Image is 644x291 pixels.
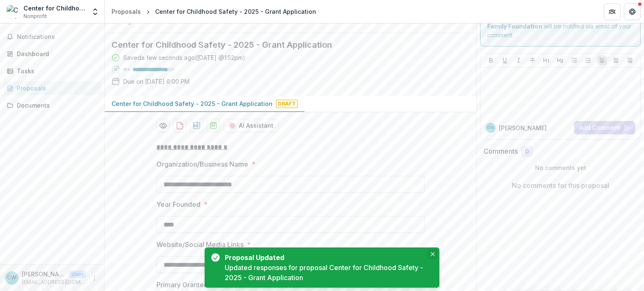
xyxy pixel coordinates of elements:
[17,84,94,93] div: Proposals
[89,273,99,283] button: More
[156,239,244,250] p: Website/Social Media Links
[123,67,130,72] p: 82 %
[527,55,538,65] button: Strike
[7,275,16,281] div: Christel Weinaug
[624,3,641,20] button: Get Help
[89,3,101,20] button: Open entity switcher
[225,263,426,283] div: Updated responses for proposal Center for Childhood Safety - 2025 - Grant Application
[23,4,86,13] div: Center for Childhood Safety
[17,33,98,41] span: Notifications
[108,5,144,18] a: Proposals
[555,55,565,65] button: Heading 2
[156,199,200,209] p: Year Founded
[112,7,141,16] div: Proposals
[22,278,86,286] p: [EMAIL_ADDRESS][DOMAIN_NAME]
[500,55,510,65] button: Underline
[541,55,551,65] button: Heading 1
[7,5,20,18] img: Center for Childhood Safety
[225,252,423,263] div: Proposal Updated
[483,147,518,155] h2: Comments
[3,64,101,78] a: Tasks
[156,119,170,132] button: Preview ca7c21e4-7220-43ed-8897-0eed221d26ab-0.pdf
[3,81,101,95] a: Proposals
[483,163,637,172] p: No comments yet
[525,148,529,155] span: 0
[207,119,220,132] button: download-proposal
[123,77,190,86] p: Due on [DATE] 6:00 PM
[3,98,101,112] a: Documents
[486,55,496,65] button: Bold
[156,159,248,169] p: Organization/Business Name
[569,55,579,65] button: Bullet List
[223,119,279,132] button: AI Assistant
[276,100,298,108] span: Draft
[3,47,101,61] a: Dashboard
[3,30,101,44] button: Notifications
[583,55,593,65] button: Ordered List
[574,121,635,134] button: Add Comment
[625,55,635,65] button: Align Right
[22,270,65,278] p: [PERSON_NAME]
[604,3,621,20] button: Partners
[512,180,609,191] p: No comments for this proposal
[123,53,245,62] div: Saved a few seconds ago ( [DATE] @ 1:52pm )
[428,249,438,259] button: Close
[17,49,94,58] div: Dashboard
[23,13,47,20] span: Nonprofit
[190,119,203,132] button: download-proposal
[156,280,255,290] p: Primary Grantee Contact Name
[611,55,621,65] button: Align Center
[597,55,607,65] button: Align Left
[487,126,494,130] div: Christel Weinaug
[499,124,547,132] p: [PERSON_NAME]
[514,55,524,65] button: Italicize
[108,5,319,18] nav: breadcrumb
[112,40,456,50] h2: Center for Childhood Safety - 2025 - Grant Application
[69,270,86,278] p: User
[112,99,273,108] p: Center for Childhood Safety - 2025 - Grant Application
[17,101,94,110] div: Documents
[155,7,316,16] div: Center for Childhood Safety - 2025 - Grant Application
[17,67,94,75] div: Tasks
[173,119,187,132] button: download-proposal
